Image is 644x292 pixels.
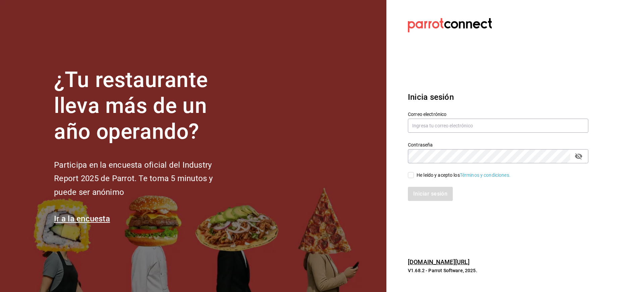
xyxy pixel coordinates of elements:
[54,214,110,223] a: Ir a la encuesta
[54,158,235,199] h2: Participa en la encuesta oficial del Industry Report 2025 de Parrot. Te toma 5 minutos y puede se...
[573,151,584,162] button: passwordField
[408,112,588,117] label: Correo electrónico
[408,119,588,133] input: Ingresa tu correo electrónico
[408,91,588,103] h3: Inicia sesión
[408,258,470,265] a: [DOMAIN_NAME][URL]
[417,172,511,179] div: He leído y acepto los
[460,172,511,178] a: Términos y condiciones.
[54,67,235,144] h1: ¿Tu restaurante lleva más de un año operando?
[408,267,588,274] p: V1.68.2 - Parrot Software, 2025.
[408,142,588,147] label: Contraseña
